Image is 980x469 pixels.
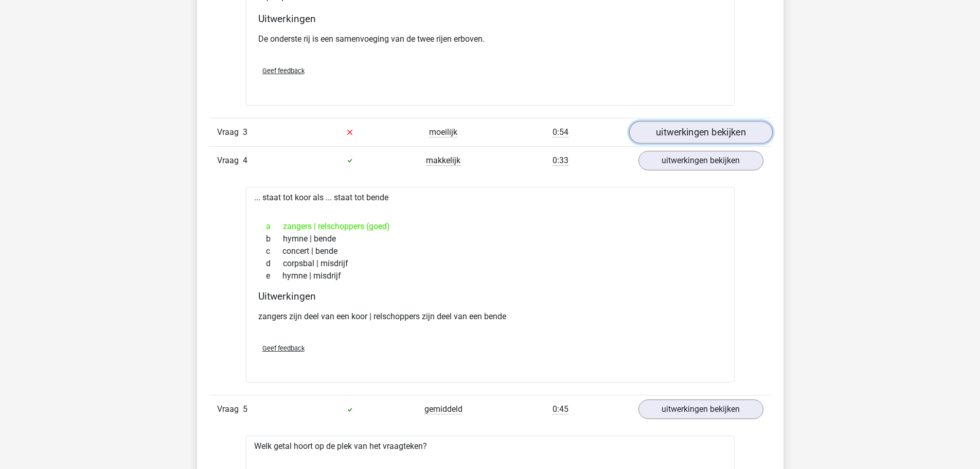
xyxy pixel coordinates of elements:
span: Vraag [217,126,243,138]
p: zangers zijn deel van een koor | relschoppers zijn deel van een bende [258,310,722,323]
p: De onderste rij is een samenvoeging van de twee rijen erboven. [258,33,722,45]
span: a [266,220,283,233]
span: b [266,233,283,245]
a: uitwerkingen bekijken [638,399,763,419]
span: 5 [243,404,247,414]
span: gemiddeld [424,404,462,414]
span: Geef feedback [262,67,305,75]
span: Vraag [217,154,243,167]
div: hymne | bende [258,233,722,245]
a: uitwerkingen bekijken [629,121,772,144]
h4: Uitwerkingen [258,290,722,302]
div: zangers | relschoppers (goed) [258,220,722,233]
span: 0:45 [553,404,568,414]
span: Vraag [217,403,243,415]
div: corpsbal | misdrijf [258,257,722,270]
span: c [266,245,282,257]
span: 0:54 [553,127,568,137]
span: 0:33 [553,155,568,166]
div: concert | bende [258,245,722,257]
span: moeilijk [429,127,457,137]
span: 3 [243,127,247,137]
span: d [266,257,283,270]
span: makkelijk [426,155,460,166]
div: hymne | misdrijf [258,270,722,282]
span: e [266,270,282,282]
span: 4 [243,155,247,165]
span: Geef feedback [262,344,305,352]
a: uitwerkingen bekijken [638,151,763,170]
h4: Uitwerkingen [258,13,722,25]
div: ... staat tot koor als ... staat tot bende [246,187,735,383]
